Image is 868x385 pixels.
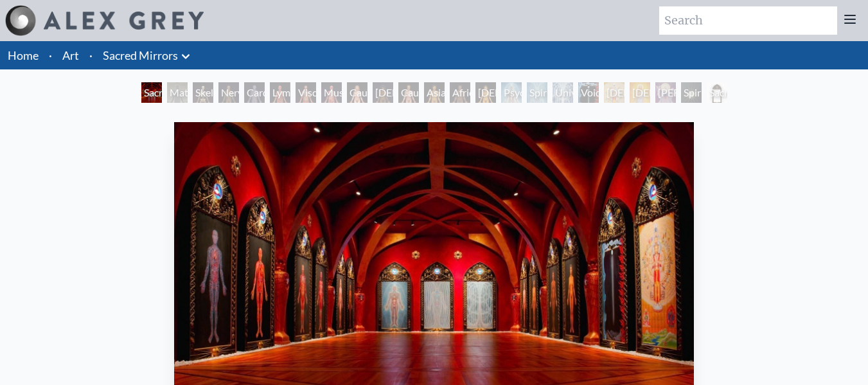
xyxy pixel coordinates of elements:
[141,82,162,103] div: Sacred Mirrors Room, [GEOGRAPHIC_DATA]
[424,82,445,103] div: Asian Man
[8,48,39,62] a: Home
[475,82,496,103] div: [DEMOGRAPHIC_DATA] Woman
[450,82,470,103] div: African Man
[501,82,522,103] div: Psychic Energy System
[655,82,676,103] div: [PERSON_NAME]
[398,82,419,103] div: Caucasian Man
[659,6,837,35] input: Search
[296,82,316,103] div: Viscera
[527,82,547,103] div: Spiritual Energy System
[707,82,727,103] div: Sacred Mirrors Frame
[84,41,98,69] li: ·
[103,46,178,64] a: Sacred Mirrors
[167,82,188,103] div: Material World
[347,82,368,103] div: Caucasian Woman
[681,82,702,103] div: Spiritual World
[604,82,624,103] div: [DEMOGRAPHIC_DATA]
[321,82,342,103] div: Muscle System
[630,82,650,103] div: [DEMOGRAPHIC_DATA]
[244,82,265,103] div: Cardiovascular System
[270,82,290,103] div: Lymphatic System
[62,46,79,64] a: Art
[553,82,573,103] div: Universal Mind Lattice
[193,82,213,103] div: Skeletal System
[578,82,599,103] div: Void Clear Light
[218,82,239,103] div: Nervous System
[44,41,57,69] li: ·
[373,82,393,103] div: [DEMOGRAPHIC_DATA] Woman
